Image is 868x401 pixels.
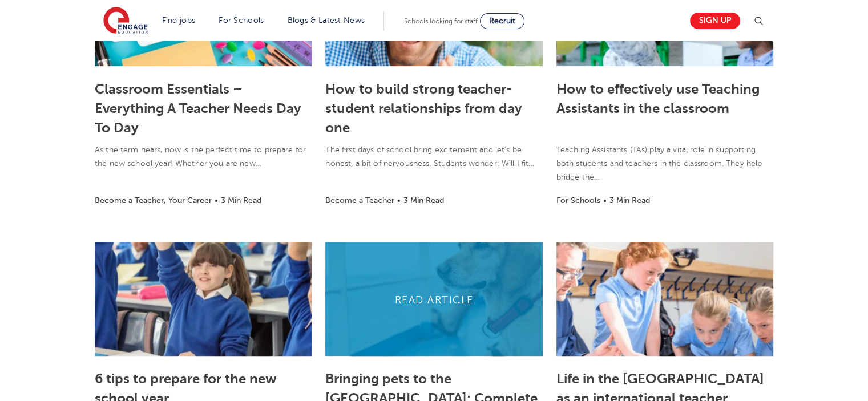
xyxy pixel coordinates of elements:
[480,13,524,29] a: Recruit
[325,194,394,207] li: Become a Teacher
[403,194,444,207] li: 3 Min Read
[325,81,522,136] a: How to build strong teacher-student relationships from day one
[690,13,740,29] a: Sign up
[212,194,221,207] li: •
[162,16,196,25] a: Find jobs
[95,143,312,171] p: As the term nears, now is the perfect time to prepare for the new school year! Whether you are new…
[609,194,650,207] li: 3 Min Read
[95,194,212,207] li: Become a Teacher, Your Career
[489,17,515,25] span: Recruit
[219,16,264,25] a: For Schools
[556,194,600,207] li: For Schools
[103,7,148,35] img: Engage Education
[325,143,542,171] p: The first days of school bring excitement and let’s be honest, a bit of nervousness. Students won...
[556,143,773,184] p: Teaching Assistants (TAs) play a vital role in supporting both students and teachers in the class...
[288,16,365,25] a: Blogs & Latest News
[600,194,609,207] li: •
[404,17,478,25] span: Schools looking for staff
[394,194,403,207] li: •
[556,81,760,116] a: How to effectively use Teaching Assistants in the classroom
[95,81,301,136] a: Classroom Essentials – Everything A Teacher Needs Day To Day
[221,194,261,207] li: 3 Min Read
